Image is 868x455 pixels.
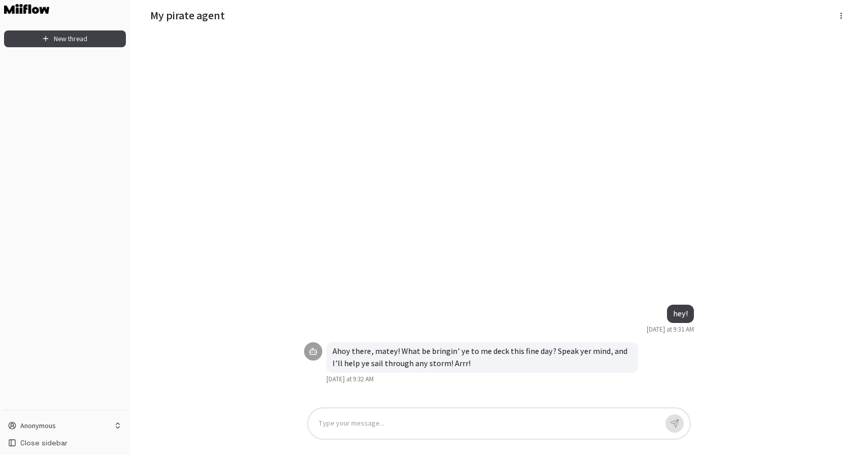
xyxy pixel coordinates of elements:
[326,375,374,384] span: [DATE] at 9:32 AM
[4,4,49,14] img: Logo
[150,8,674,23] h5: My pirate agent
[20,420,56,431] p: Anonymous
[673,308,688,320] p: hey!
[4,418,126,433] button: Anonymous
[4,30,126,47] button: New thread
[647,325,694,334] span: [DATE] at 9:31 AM
[4,435,126,451] button: Close sidebar
[332,345,632,370] p: Ahoy there, matey! What be bringin’ ye to me deck this fine day? Speak yer mind, and I’ll help ye...
[20,438,68,448] span: Close sidebar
